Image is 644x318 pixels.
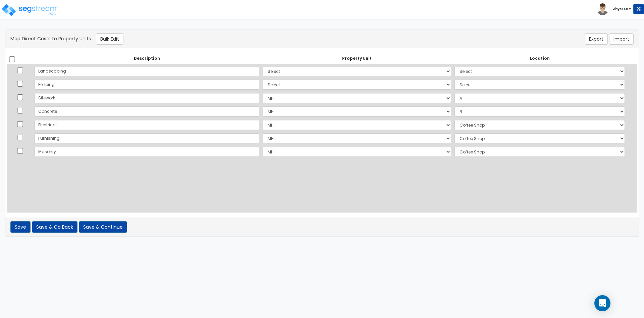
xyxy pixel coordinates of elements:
th: Description [33,53,261,64]
button: Save [10,221,31,233]
button: Save & Go Back [32,221,77,233]
th: Location [453,53,627,64]
b: Zhyrese [613,6,628,11]
button: Bulk Edit [96,33,123,45]
button: Import [609,33,634,45]
div: Map Direct Costs to Property Units [5,33,428,45]
img: logo_pro_r.png [1,3,58,17]
img: avatar.png [597,3,608,15]
div: Open Intercom Messenger [594,295,610,311]
button: Save & Continue [79,221,127,233]
th: Property Unit [261,53,453,64]
button: Export [585,33,608,45]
